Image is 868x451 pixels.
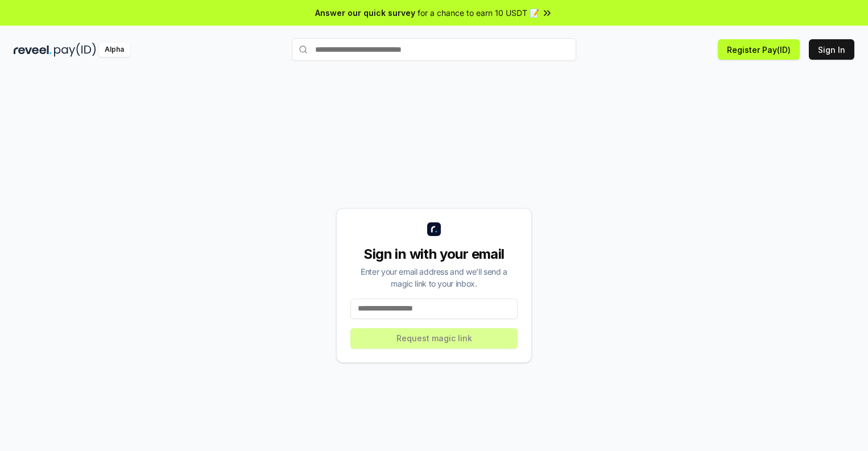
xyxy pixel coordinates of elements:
img: reveel_dark [14,43,52,57]
img: pay_id [54,43,96,57]
div: Alpha [98,43,130,57]
div: Sign in with your email [350,245,518,263]
button: Register Pay(ID) [718,39,800,60]
span: for a chance to earn 10 USDT 📝 [418,7,539,19]
div: Enter your email address and we’ll send a magic link to your inbox. [350,266,518,289]
img: logo_small [427,222,441,236]
span: Answer our quick survey [315,7,415,19]
button: Sign In [809,39,854,60]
